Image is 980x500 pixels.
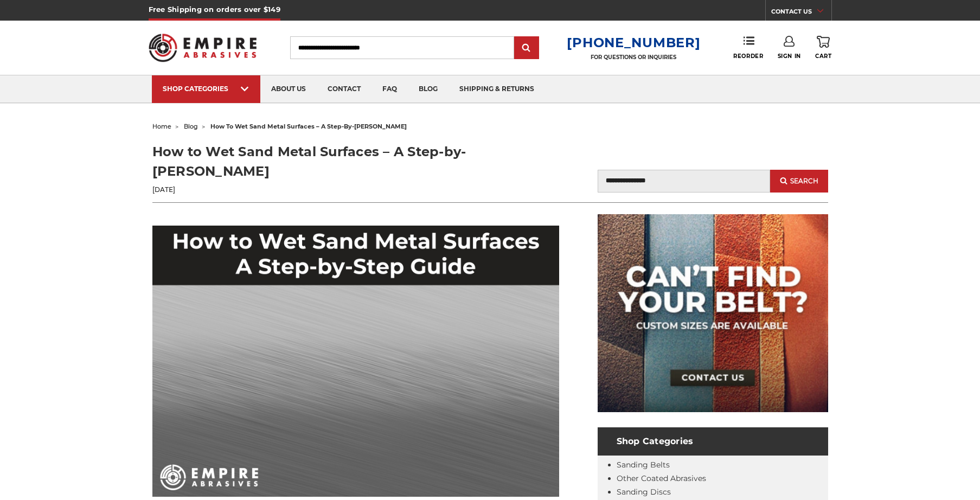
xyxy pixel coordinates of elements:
[449,75,545,103] a: shipping & returns
[567,54,700,61] p: FOR QUESTIONS OR INQUIRIES
[317,75,371,103] a: contact
[617,460,670,470] a: Sanding Belts
[790,177,818,185] span: Search
[733,53,763,60] span: Reorder
[260,75,317,103] a: about us
[152,185,490,195] p: [DATE]
[770,170,828,193] button: Search
[617,487,671,497] a: Sanding Discs
[771,5,831,21] a: CONTACT US
[778,53,801,60] span: Sign In
[617,473,706,483] a: Other Coated Abrasives
[733,36,763,59] a: Reorder
[152,123,171,130] a: home
[815,53,831,60] span: Cart
[598,427,828,456] h4: Shop Categories
[149,27,257,69] img: Empire Abrasives
[567,35,700,50] a: [PHONE_NUMBER]
[152,226,559,497] img: How to Wet Sand Metal Surfaces – A Step-by-Step Guide
[598,214,828,412] img: promo banner for custom belts.
[516,37,537,59] input: Submit
[152,142,490,181] h1: How to Wet Sand Metal Surfaces – A Step-by-[PERSON_NAME]
[815,36,831,60] a: Cart
[371,75,408,103] a: faq
[210,123,407,130] span: how to wet sand metal surfaces – a step-by-[PERSON_NAME]
[163,85,249,93] div: SHOP CATEGORIES
[408,75,449,103] a: blog
[184,123,198,130] a: blog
